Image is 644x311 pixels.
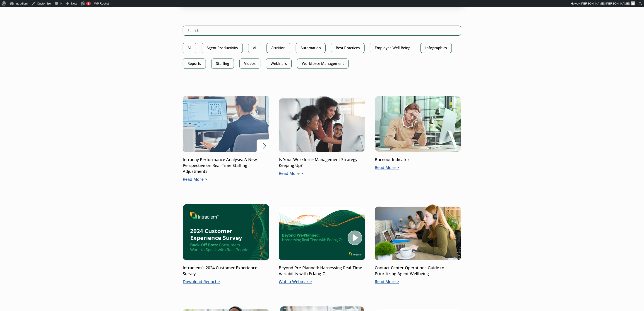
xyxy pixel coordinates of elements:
[183,26,461,36] input: Search
[266,59,292,69] a: Webinars
[375,265,461,277] p: Contact Center Operations Guide to Prioritizing Agent Wellbeing
[581,2,630,5] span: [PERSON_NAME].[PERSON_NAME]
[279,279,365,285] p: Watch Webinar
[296,43,326,53] a: Automation
[183,43,196,53] a: All
[88,2,89,5] span: 1
[239,59,260,69] a: Videos
[279,157,365,169] p: Is Your Workforce Management Strategy Keeping Up?
[248,43,261,53] a: AI
[421,43,452,53] a: Infographics
[183,265,269,277] p: Intradiem’s 2024 Customer Experience Survey
[370,43,415,53] a: Employee Well-Being
[211,59,234,69] a: Staffing
[375,96,461,171] a: Burnout IndicatorRead More
[375,157,461,163] p: Burnout Indicator
[375,165,461,171] p: Read More
[279,171,365,176] p: Read More
[183,176,269,182] p: Read More
[267,43,290,53] a: Attrition
[183,204,269,285] a: Intradiem’s 2024 Customer Experience SurveyDownload Report
[279,96,365,176] a: Is Your Workforce Management Strategy Keeping Up?Read More
[279,265,365,277] p: Beyond Pre-Planned: Harnessing Real-Time Variability with Erlang-O
[183,279,269,285] p: Download Report
[279,204,365,285] a: Beyond Pre-Planned: Harnessing Real-Time Variability with Erlang-OWatch Webinar
[297,59,349,69] a: Workforce Management
[183,26,461,43] form: Search Intradiem
[331,43,365,53] a: Best Practices
[202,43,243,53] a: Agent Productivity
[183,59,206,69] a: Reports
[183,96,269,182] a: Intraday Performance Analysis: A New Perspective on Real-Time Staffing AdjustmentsRead More
[375,279,461,285] p: Read More
[375,204,461,285] a: Contact Center Operations Guide to Prioritizing Agent WellbeingRead More
[183,157,269,174] p: Intraday Performance Analysis: A New Perspective on Real-Time Staffing Adjustments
